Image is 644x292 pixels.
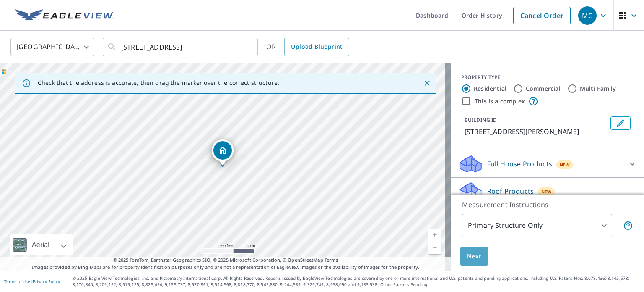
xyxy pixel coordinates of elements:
span: New [541,188,552,195]
a: Cancel Order [513,7,571,24]
p: Measurement Instructions [462,200,633,210]
a: OpenStreetMap [288,257,323,263]
p: BUILDING ID [465,116,497,124]
img: EV Logo [15,9,114,22]
label: Commercial [526,84,561,93]
div: Primary Structure Only [462,214,612,237]
label: This is a complex [475,97,525,105]
input: Search by address or latitude-longitude [121,35,241,59]
div: Dropped pin, building 1, Residential property, 10453 Sunny Way Jonesboro, GA 30238 [212,139,234,166]
div: Roof ProductsNewPremium with Regular Delivery [458,181,637,214]
div: Aerial [29,234,52,255]
label: Residential [474,84,506,93]
p: Roof Products [487,186,534,196]
p: Check that the address is accurate, then drag the marker over the correct structure. [38,79,279,87]
p: © 2025 Eagle View Technologies, Inc. and Pictometry International Corp. All Rights Reserved. Repo... [73,275,640,288]
a: Terms [325,257,338,263]
a: Current Level 17, Zoom Out [428,241,441,254]
button: Close [422,78,433,89]
p: [STREET_ADDRESS][PERSON_NAME] [465,126,607,137]
span: New [560,161,570,168]
a: Upload Blueprint [284,38,349,56]
span: Next [467,251,481,262]
div: [GEOGRAPHIC_DATA] [10,35,94,59]
a: Terms of Use [4,279,30,284]
span: Your report will include only the primary structure on the property. For example, a detached gara... [623,221,633,231]
div: OR [266,38,349,56]
p: | [4,279,60,284]
span: © 2025 TomTom, Earthstar Geographics SIO, © 2025 Microsoft Corporation, © [113,257,338,264]
span: Upload Blueprint [291,42,342,52]
label: Multi-Family [580,84,616,93]
button: Next [460,247,488,266]
a: Privacy Policy [33,279,60,284]
div: Full House ProductsNew [458,154,637,174]
button: Edit building 1 [610,116,631,130]
a: Current Level 17, Zoom In [428,229,441,241]
p: Full House Products [487,159,552,169]
div: Aerial [10,234,73,255]
div: PROPERTY TYPE [461,74,634,81]
div: MC [578,6,597,25]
